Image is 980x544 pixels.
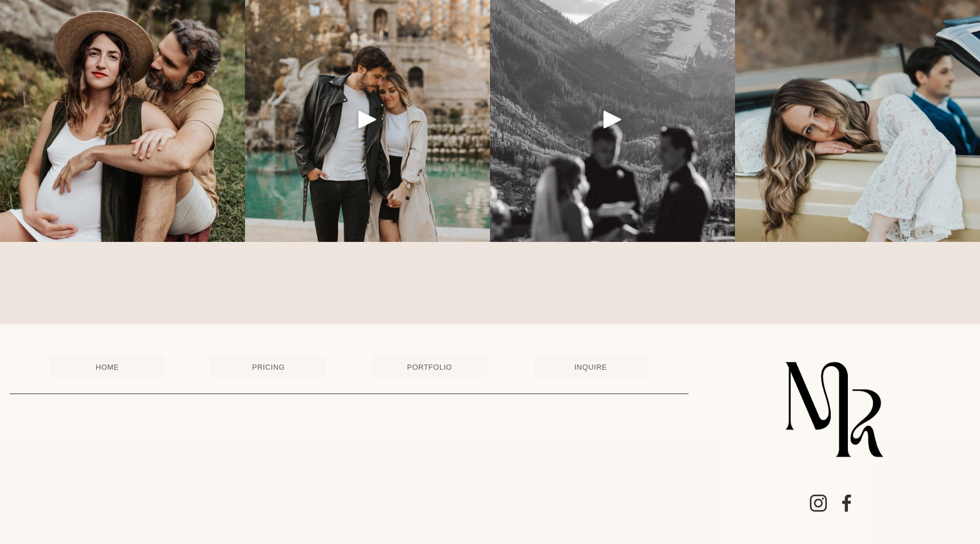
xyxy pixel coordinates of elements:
[599,106,626,133] div: Play
[354,106,381,133] div: Play
[211,357,326,377] a: PRICING
[838,494,856,512] a: Facebook
[50,357,164,377] a: HOME
[372,357,487,377] a: PORTFOLIO
[809,494,827,512] a: Instagram
[534,357,648,377] a: INQUIRE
